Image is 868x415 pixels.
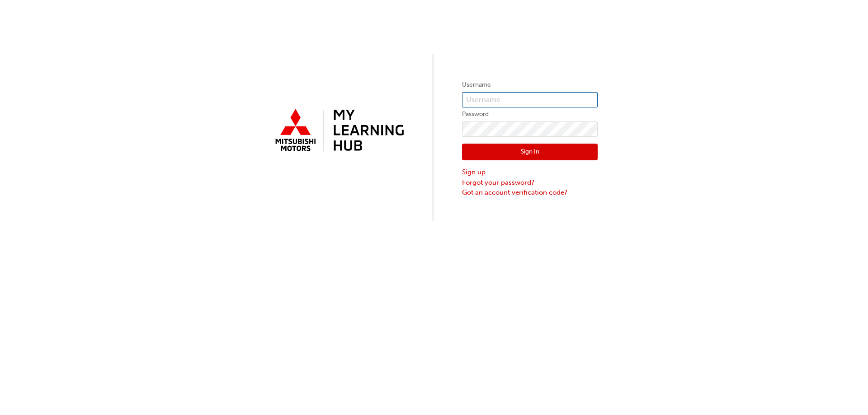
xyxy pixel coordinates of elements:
button: Sign In [462,144,598,161]
input: Username [462,92,598,107]
a: Got an account verification code? [462,187,598,198]
label: Username [462,79,598,90]
a: Sign up [462,167,598,177]
label: Password [462,109,598,120]
a: Forgot your password? [462,177,598,188]
img: mmal [270,105,406,157]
